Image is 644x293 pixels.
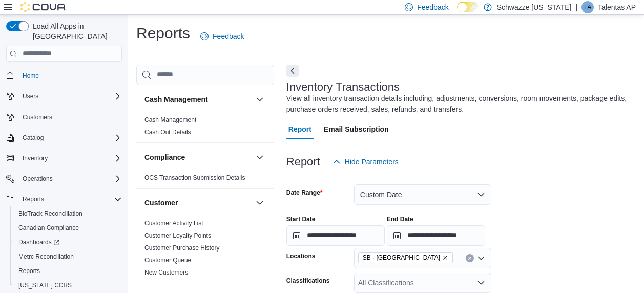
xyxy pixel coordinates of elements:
a: Reports [14,265,44,277]
span: Operations [23,175,53,183]
span: Users [18,90,122,102]
span: Dashboards [14,236,122,248]
a: Customer Queue [144,257,191,264]
input: Dark Mode [457,2,479,12]
p: Talentas AP [598,1,636,13]
a: Metrc Reconciliation [14,250,78,263]
span: Email Subscription [324,119,389,139]
span: Feedback [213,31,244,41]
span: Washington CCRS [14,279,122,291]
span: BioTrack Reconciliation [14,207,122,220]
span: [US_STATE] CCRS [18,281,72,289]
a: BioTrack Reconciliation [14,207,87,220]
button: BioTrack Reconciliation [10,206,126,221]
h3: Customer [144,198,178,208]
span: Report [288,119,311,139]
input: Press the down key to open a popover containing a calendar. [286,225,385,246]
button: Customers [2,110,126,124]
span: TA [584,1,591,13]
button: Custom Date [354,184,491,205]
div: Talentas AP [581,1,594,13]
div: Customer [136,217,274,283]
a: Dashboards [14,236,64,248]
span: Inventory [18,152,122,164]
span: Canadian Compliance [14,222,122,234]
span: Load All Apps in [GEOGRAPHIC_DATA] [29,21,122,41]
div: Cash Management [136,114,274,142]
span: Feedback [417,2,448,12]
span: Metrc Reconciliation [14,250,122,263]
span: Reports [18,267,40,275]
span: Customer Activity List [144,219,203,227]
button: Compliance [254,151,266,163]
a: Canadian Compliance [14,222,83,234]
button: Inventory [2,151,126,165]
span: Home [18,69,122,82]
p: | [575,1,577,13]
button: Remove SB - Aurora from selection in this group [442,255,448,261]
h3: Inventory Transactions [286,81,400,93]
span: SB - [GEOGRAPHIC_DATA] [363,253,440,263]
a: Cash Management [144,116,196,123]
button: Cash Management [254,93,266,106]
h1: Reports [136,23,190,44]
span: Users [23,92,38,100]
span: Hide Parameters [345,157,399,167]
button: Inventory [18,152,52,164]
button: Reports [18,193,48,205]
span: Reports [23,195,44,203]
a: New Customers [144,269,188,276]
button: Metrc Reconciliation [10,249,126,264]
label: Date Range [286,189,323,197]
span: SB - Aurora [358,252,453,263]
a: Customers [18,111,56,123]
a: Feedback [196,26,248,47]
button: Customer [254,197,266,209]
span: Catalog [23,134,44,142]
button: Compliance [144,152,252,162]
button: Reports [10,264,126,278]
button: Canadian Compliance [10,221,126,235]
span: Operations [18,173,122,185]
a: Customer Loyalty Points [144,232,211,239]
span: Canadian Compliance [18,224,79,232]
span: Customer Loyalty Points [144,232,211,240]
span: Reports [18,193,122,205]
span: Dashboards [18,238,59,246]
a: Customer Purchase History [144,244,220,252]
p: Schwazze [US_STATE] [497,1,572,13]
button: Open list of options [477,279,485,287]
button: Open list of options [477,254,485,262]
button: Hide Parameters [328,152,403,172]
label: End Date [387,215,413,223]
button: Reports [2,192,126,206]
div: Compliance [136,172,274,188]
input: Press the down key to open a popover containing a calendar. [387,225,485,246]
button: Catalog [18,132,48,144]
button: Operations [2,172,126,186]
button: Home [2,68,126,83]
img: Cova [20,2,67,12]
span: Catalog [18,132,122,144]
button: Cash Management [144,94,252,104]
a: Cash Out Details [144,129,191,136]
a: Home [18,70,43,82]
button: Operations [18,173,57,185]
span: Customers [18,111,122,123]
label: Locations [286,252,316,260]
div: View all inventory transaction details including, adjustments, conversions, room movements, packa... [286,93,635,115]
span: Inventory [23,154,48,162]
button: Clear input [466,254,474,262]
a: [US_STATE] CCRS [14,279,76,291]
span: BioTrack Reconciliation [18,210,82,218]
h3: Report [286,156,320,168]
button: Next [286,65,299,77]
button: Customer [144,198,252,208]
label: Classifications [286,277,330,285]
span: Customers [23,113,52,121]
